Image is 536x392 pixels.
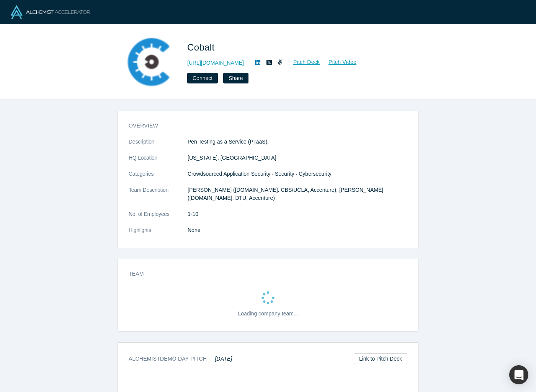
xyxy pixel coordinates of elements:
[188,210,407,218] dd: 1-10
[188,226,407,234] p: None
[129,186,188,210] dt: Team Description
[129,226,188,242] dt: Highlights
[320,58,357,67] a: Pitch Video
[285,58,320,67] a: Pitch Deck
[11,5,90,19] img: Alchemist Logo
[129,122,397,130] h3: overview
[129,210,188,226] dt: No. of Employees
[129,270,397,278] h3: Team
[354,353,407,364] a: Link to Pitch Deck
[188,186,407,202] p: [PERSON_NAME] ([DOMAIN_NAME]. CBS/UCLA, Accenture), [PERSON_NAME] ([DOMAIN_NAME]. DTU, Accenture)
[188,138,407,146] p: Pen Testing as a Service (PTaaS).
[129,154,188,170] dt: HQ Location
[129,138,188,154] dt: Description
[215,356,232,362] em: [DATE]
[187,73,218,83] button: Connect
[123,35,176,89] img: Cobalt's Logo
[188,154,407,162] dd: [US_STATE], [GEOGRAPHIC_DATA]
[129,355,232,363] h3: Alchemist Demo Day Pitch
[238,310,298,318] p: Loading company team...
[187,42,217,52] span: Cobalt
[187,59,244,67] a: [URL][DOMAIN_NAME]
[223,73,248,83] button: Share
[129,170,188,186] dt: Categories
[188,171,332,177] span: Crowdsourced Application Security · Security · Cybersecurity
